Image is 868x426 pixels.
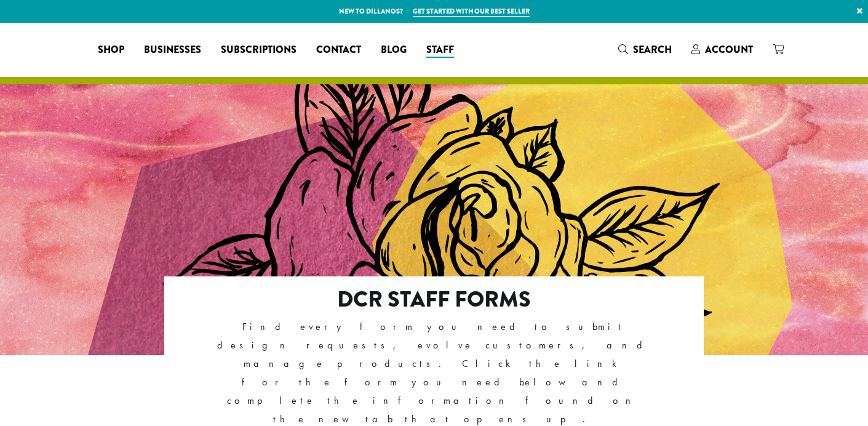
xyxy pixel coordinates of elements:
a: Get started with our best seller [413,6,530,17]
span: Businesses [144,42,201,58]
span: Search [633,42,672,57]
span: Shop [98,42,124,58]
span: Staff [426,42,454,58]
h2: DCR Staff Forms [217,286,651,313]
span: Contact [316,42,361,58]
a: Shop [88,40,134,60]
a: Search [608,39,682,60]
span: Account [705,42,753,57]
a: Staff [416,40,464,60]
span: Blog [381,42,407,58]
span: Subscriptions [221,42,297,58]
